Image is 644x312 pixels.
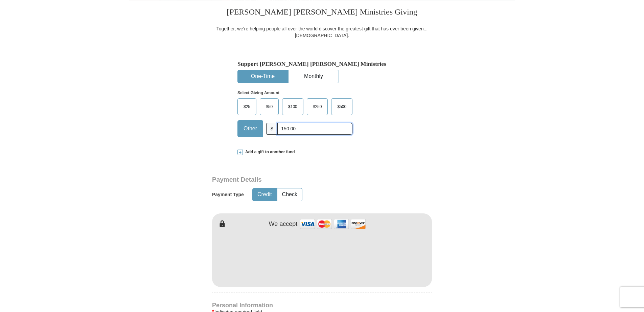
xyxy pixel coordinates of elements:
h4: Personal Information [212,303,432,308]
h5: Support [PERSON_NAME] [PERSON_NAME] Ministries [237,60,407,68]
button: Monthly [289,70,339,83]
button: One-Time [238,70,288,83]
span: $500 [334,102,350,112]
span: $25 [240,102,254,112]
span: $50 [262,102,276,112]
span: $250 [309,102,325,112]
input: Other Amount [277,123,352,135]
span: $100 [285,102,301,112]
img: credit cards accepted [299,217,367,231]
h5: Payment Type [212,192,244,198]
button: Check [277,188,302,201]
h4: We accept [269,220,298,228]
h3: Payment Details [212,176,385,184]
span: Other [240,124,260,134]
button: Credit [253,188,277,201]
strong: Select Giving Amount [237,90,279,95]
span: $ [266,123,278,135]
h3: [PERSON_NAME] [PERSON_NAME] Ministries Giving [212,0,432,25]
span: Add a gift to another fund [243,149,295,155]
div: Together, we're helping people all over the world discover the greatest gift that has ever been g... [212,25,432,39]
